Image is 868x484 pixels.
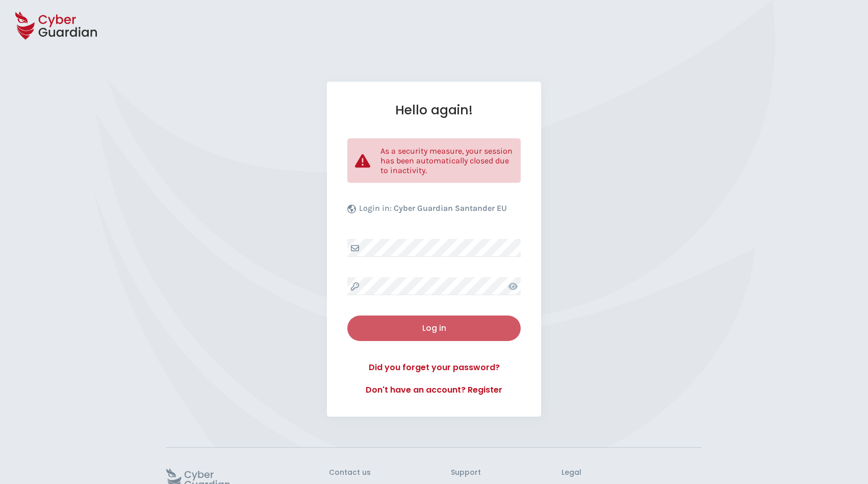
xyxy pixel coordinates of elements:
[347,316,521,341] button: Log in
[329,468,371,477] h3: Contact us
[347,384,521,396] a: Don't have an account? Register
[561,468,702,477] h3: Legal
[394,203,507,213] b: Cyber Guardian Santander EU
[347,102,521,118] h1: Hello again!
[355,322,513,334] div: Log in
[347,361,521,374] a: Did you forget your password?
[380,146,513,175] p: As a security measure, your session has been automatically closed due to inactivity.
[359,203,507,219] p: Login in:
[451,468,481,477] h3: Support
